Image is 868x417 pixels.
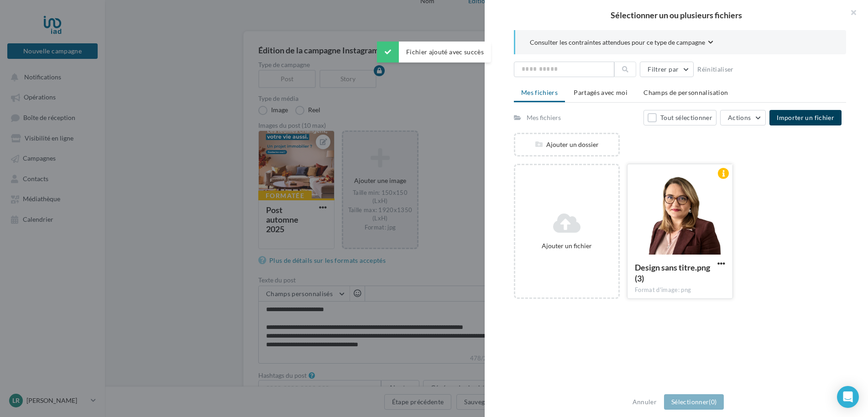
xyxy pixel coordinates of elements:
[521,89,558,96] span: Mes fichiers
[629,396,660,407] button: Annuler
[519,241,615,250] div: Ajouter un fichier
[769,110,842,125] button: Importer un fichier
[720,110,766,125] button: Actions
[515,140,618,149] div: Ajouter un dossier
[377,42,491,63] div: Fichier ajouté avec succès
[728,114,751,121] span: Actions
[574,89,627,96] span: Partagés avec moi
[709,398,716,406] span: (0)
[664,394,724,410] button: Sélectionner(0)
[777,114,834,121] span: Importer un fichier
[837,386,859,408] div: Open Intercom Messenger
[499,11,853,19] h2: Sélectionner un ou plusieurs fichiers
[530,37,713,49] button: Consulter les contraintes attendues pour ce type de campagne
[530,38,705,47] span: Consulter les contraintes attendues pour ce type de campagne
[643,110,716,125] button: Tout sélectionner
[694,64,737,75] button: Réinitialiser
[640,62,694,77] button: Filtrer par
[635,262,710,283] span: Design sans titre.png (3)
[527,113,561,122] div: Mes fichiers
[635,286,725,294] div: Format d'image: png
[643,89,728,96] span: Champs de personnalisation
